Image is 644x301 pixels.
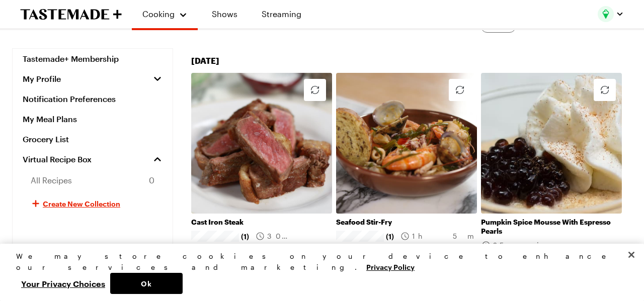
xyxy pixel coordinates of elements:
a: Virtual Recipe Box [13,149,173,169]
a: Seafood Stir-Fry [336,218,477,227]
a: Tastemade+ Membership [13,49,173,69]
a: My Meal Plans [13,109,173,129]
button: Your Privacy Choices [16,273,110,294]
button: Close [620,244,642,266]
div: We may store cookies on your device to enhance our services and marketing. [16,251,619,273]
a: All Recipes0 [13,169,173,191]
img: Profile picture [598,6,614,22]
button: Cooking [142,4,188,24]
span: Create New Collection [43,198,120,209]
button: Profile picture [598,6,624,22]
a: Pumpkin Spice Mousse With Espresso Pearls [481,218,622,236]
a: Grocery List [13,129,173,149]
span: All Recipes [31,174,72,186]
span: My Profile [23,74,61,84]
a: More information about your privacy, opens in a new tab [366,262,415,271]
span: [DATE] [191,56,219,65]
button: Ok [110,273,183,294]
a: Cast Iron Steak [191,218,332,227]
button: My Profile [13,69,173,89]
span: Virtual Recipe Box [23,154,92,164]
div: Privacy [16,251,619,294]
span: 0 [149,174,154,186]
a: To Tastemade Home Page [20,9,122,20]
button: Create New Collection [13,191,173,216]
a: Notification Preferences [13,89,173,109]
span: Cooking [142,9,175,19]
